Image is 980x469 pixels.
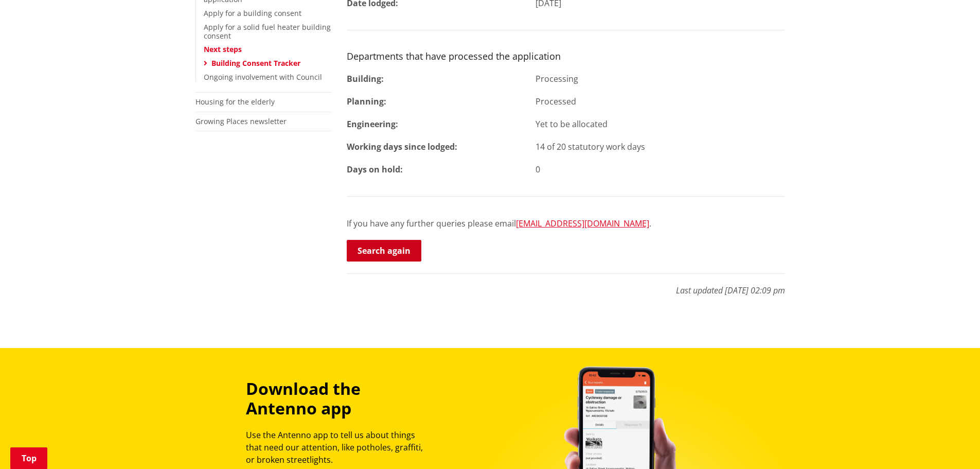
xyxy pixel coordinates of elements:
div: 14 of 20 statutory work days [528,141,793,153]
a: Top [10,447,47,469]
a: Next steps [204,44,242,54]
a: Apply for a building consent [204,8,301,18]
div: Processing [528,73,793,85]
strong: Building: [347,73,384,84]
a: Building Consent Tracker [211,58,300,68]
h3: Download the Antenno app [246,379,432,419]
strong: Days on hold: [347,164,403,175]
a: Growing Places newsletter [195,116,287,126]
div: 0 [528,163,793,176]
div: Yet to be allocated [528,118,793,130]
a: Housing for the elderly [195,97,275,107]
p: Last updated [DATE] 02:09 pm [347,273,785,297]
a: Search again [347,240,421,262]
p: Use the Antenno app to tell us about things that need our attention, like potholes, graffiti, or ... [246,429,432,466]
strong: Engineering: [347,118,398,130]
iframe: Messenger Launcher [933,426,970,463]
strong: Planning: [347,96,386,107]
div: Processed [528,95,793,108]
strong: Working days since lodged: [347,141,457,152]
h3: Departments that have processed the application [347,51,785,62]
a: Ongoing involvement with Council [204,72,322,82]
a: [EMAIL_ADDRESS][DOMAIN_NAME] [516,218,649,229]
p: If you have any further queries please email . [347,217,785,230]
a: Apply for a solid fuel heater building consent​ [204,22,331,41]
